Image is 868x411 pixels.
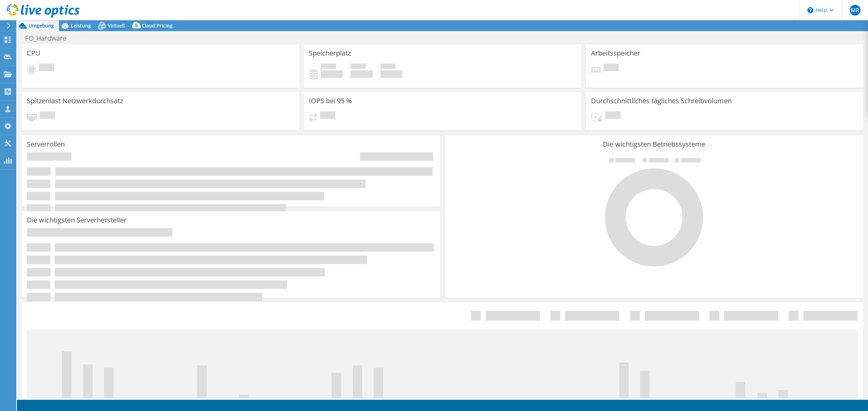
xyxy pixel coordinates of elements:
[309,49,351,57] h3: Speicherplatz
[29,22,54,29] span: Umgebung
[807,7,813,13] svg: \n
[605,111,620,121] span: Ausstehend
[22,35,77,42] h1: FO_Hardware
[309,97,352,105] h3: IOPS bei 95 %
[591,97,732,105] h3: Durchschnittliches tägliches Schreibvolumen
[27,97,123,105] h3: Spitzenlast Netzwerkdurchsatz
[351,64,366,70] span: Verfügbar
[108,22,125,29] span: Virtuell
[380,70,402,78] h4: 0 GiB
[850,5,861,16] span: MR
[351,70,373,78] h4: 0 GiB
[604,64,619,73] span: Ausstehend
[39,64,54,73] span: Ausstehend
[450,140,858,148] h3: Die wichtigsten Betriebssysteme
[320,111,335,121] span: Ausstehend
[380,64,396,70] span: Insgesamt
[40,111,55,121] span: Ausstehend
[142,22,173,29] span: Cloud Pricing
[27,49,40,57] h3: CPU
[321,64,336,70] span: Belegt
[591,49,640,57] h3: Arbeitsspeicher
[71,22,91,29] span: Leistung
[27,216,126,224] h3: Die wichtigsten Serverhersteller
[27,140,65,148] h3: Serverrollen
[321,70,343,78] h4: 0 GiB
